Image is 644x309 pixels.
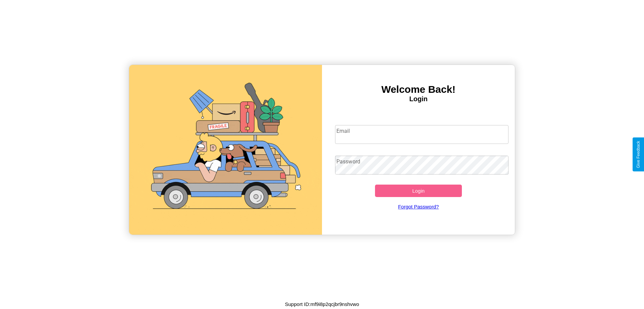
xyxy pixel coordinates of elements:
[322,84,515,95] h3: Welcome Back!
[332,197,505,216] a: Forgot Password?
[375,185,462,197] button: Login
[636,141,641,168] div: Give Feedback
[285,300,359,309] p: Support ID: mf9i8p2qcjbr9nshvwo
[129,65,322,235] img: gif
[322,95,515,103] h4: Login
